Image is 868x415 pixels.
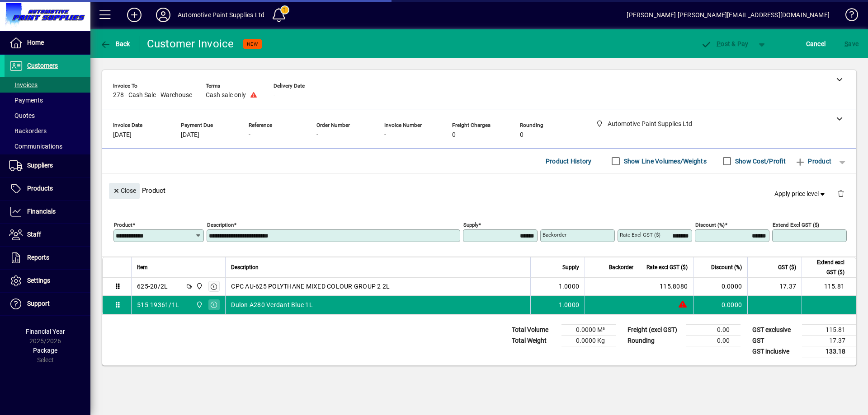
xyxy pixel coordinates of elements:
span: GST ($) [778,262,796,272]
button: Delete [830,183,852,205]
td: 0.00 [686,324,741,335]
button: Close [109,183,140,199]
td: Rounding [623,335,686,346]
span: Support [27,300,50,307]
div: Product [102,174,856,207]
app-page-header-button: Close [107,187,142,195]
td: Total Volume [507,324,561,335]
span: NEW [247,41,258,47]
a: Quotes [5,108,90,123]
span: Communications [9,143,62,150]
a: Reports [5,247,90,269]
span: Payments [9,97,43,104]
span: Package [33,347,57,354]
td: Total Weight [507,335,561,346]
span: CPC AU-625 POLYTHANE MIXED COLOUR GROUP 2 2L [231,282,390,291]
span: Product History [546,154,592,168]
td: GST exclusive [748,324,802,335]
td: Freight (excl GST) [623,324,686,335]
mat-label: Description [207,221,234,228]
span: - [249,131,250,139]
label: Show Cost/Profit [733,157,786,166]
span: Back [100,40,130,47]
span: Description [231,262,259,272]
button: Save [842,36,861,52]
mat-label: Supply [463,221,478,228]
a: Products [5,177,90,200]
span: Product [795,154,831,168]
div: Customer Invoice [147,37,234,51]
td: 0.0000 [693,296,747,314]
div: 625-20/2L [137,282,168,291]
span: Financials [27,208,56,215]
span: 0 [520,131,524,139]
div: Automotive Paint Supplies Ltd [178,8,264,22]
td: 115.81 [802,324,856,335]
td: 17.37 [802,335,856,346]
td: GST inclusive [748,346,802,357]
span: [DATE] [113,131,132,139]
button: Profile [149,7,178,23]
span: Extend excl GST ($) [807,257,844,277]
button: Post & Pay [697,36,753,52]
td: 0.0000 [693,278,747,296]
a: Home [5,32,90,54]
td: 133.18 [802,346,856,357]
span: - [384,131,386,139]
span: 1.0000 [559,300,580,309]
span: Discount (%) [711,262,742,272]
span: Customers [27,62,58,69]
td: 17.37 [747,278,802,296]
span: Financial Year [26,328,65,335]
span: Automotive Paint Supplies Ltd [193,281,204,291]
td: 0.0000 M³ [561,324,616,335]
td: GST [748,335,802,346]
span: Item [137,262,148,272]
a: Backorders [5,123,90,139]
span: - [274,92,275,99]
span: Supply [562,262,579,272]
app-page-header-button: Back [90,36,140,52]
button: Apply price level [771,186,830,202]
span: Suppliers [27,162,53,169]
mat-label: Backorder [542,232,566,238]
button: Back [98,36,132,52]
span: Close [113,183,136,198]
a: Communications [5,139,90,154]
span: 278 - Cash Sale - Warehouse [113,92,192,99]
span: Automotive Paint Supplies Ltd [193,300,204,310]
span: Home [27,39,44,46]
span: Apply price level [774,189,827,199]
a: Settings [5,270,90,292]
span: [DATE] [181,131,199,139]
mat-label: Rate excl GST ($) [620,232,660,238]
label: Show Line Volumes/Weights [622,157,707,166]
span: P [717,40,721,47]
span: Cash sale only [206,92,246,99]
button: Cancel [804,36,828,52]
span: Staff [27,231,41,238]
span: 0 [452,131,456,139]
div: 515-19361/1L [137,300,179,309]
td: 0.0000 Kg [561,335,616,346]
td: 115.81 [802,278,856,296]
mat-label: Discount (%) [695,221,725,228]
span: - [316,131,318,139]
button: Add [120,7,149,23]
a: Knowledge Base [839,2,857,31]
span: ave [844,37,859,51]
a: Support [5,293,90,315]
span: Dulon A280 Verdant Blue 1L [231,300,313,309]
a: Payments [5,93,90,108]
span: Reports [27,254,49,261]
a: Invoices [5,77,90,93]
a: Staff [5,224,90,246]
span: Settings [27,277,50,284]
span: Backorders [9,127,47,135]
span: Backorder [609,262,633,272]
div: [PERSON_NAME] [PERSON_NAME][EMAIL_ADDRESS][DOMAIN_NAME] [627,8,830,22]
mat-label: Extend excl GST ($) [773,221,819,228]
span: 1.0000 [559,282,580,291]
span: Cancel [806,37,826,51]
mat-label: Product [114,221,132,228]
